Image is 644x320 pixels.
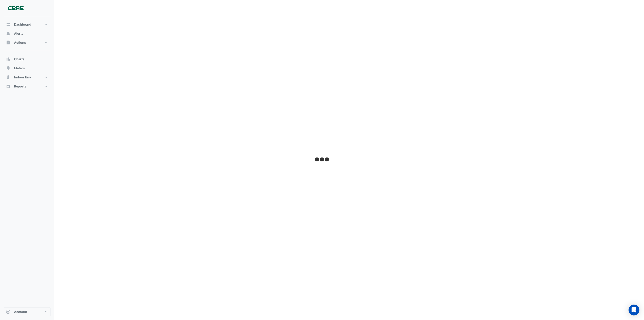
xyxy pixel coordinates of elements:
span: Alerts [14,31,23,36]
app-icon: Charts [6,57,10,61]
img: Company Logo [5,4,26,13]
span: Dashboard [14,22,31,27]
span: Charts [14,57,24,61]
span: Meters [14,66,25,70]
app-icon: Dashboard [6,22,10,27]
button: Actions [4,38,51,47]
span: Actions [14,40,26,45]
span: Reports [14,84,26,89]
app-icon: Actions [6,40,10,45]
app-icon: Meters [6,66,10,70]
button: Alerts [4,29,51,38]
app-icon: Alerts [6,31,10,36]
button: Reports [4,82,51,91]
button: Indoor Env [4,73,51,82]
div: Open Intercom Messenger [629,305,639,315]
app-icon: Reports [6,84,10,89]
button: Account [4,307,51,316]
span: Account [14,310,27,314]
button: Meters [4,64,51,73]
button: Dashboard [4,20,51,29]
span: Indoor Env [14,75,31,80]
app-icon: Indoor Env [6,75,10,80]
button: Charts [4,55,51,64]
